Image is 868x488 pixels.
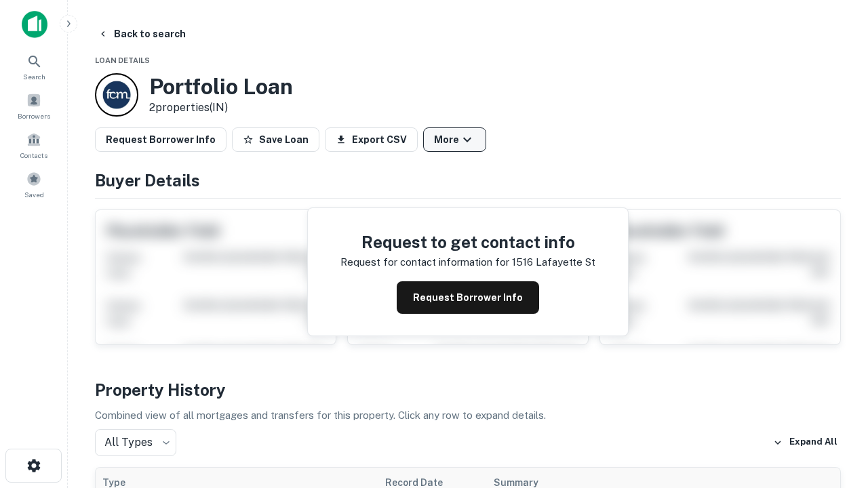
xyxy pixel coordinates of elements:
button: Back to search [92,22,191,46]
a: Saved [4,166,64,203]
button: Save Loan [232,127,319,152]
span: Borrowers [18,110,50,121]
button: Request Borrower Info [95,127,226,152]
a: Search [4,48,64,85]
span: Loan Details [95,56,150,64]
a: Borrowers [4,87,64,124]
button: Request Borrower Info [397,281,539,314]
p: Request for contact information for [340,254,509,270]
button: Export CSV [325,127,418,152]
button: Expand All [770,432,841,453]
iframe: Chat Widget [800,380,868,445]
h4: Buyer Details [95,168,841,192]
p: Combined view of all mortgages and transfers for this property. Click any row to expand details. [95,407,841,424]
div: All Types [95,429,176,456]
span: Saved [24,189,44,200]
h3: Portfolio Loan [149,74,293,100]
p: 1516 lafayette st [512,254,595,270]
p: 2 properties (IN) [149,100,293,116]
button: More [423,127,486,152]
span: Contacts [20,150,47,161]
h4: Request to get contact info [340,230,595,254]
a: Contacts [4,127,64,163]
span: Search [23,71,45,82]
h4: Property History [95,378,841,402]
img: capitalize-icon.png [22,11,47,38]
